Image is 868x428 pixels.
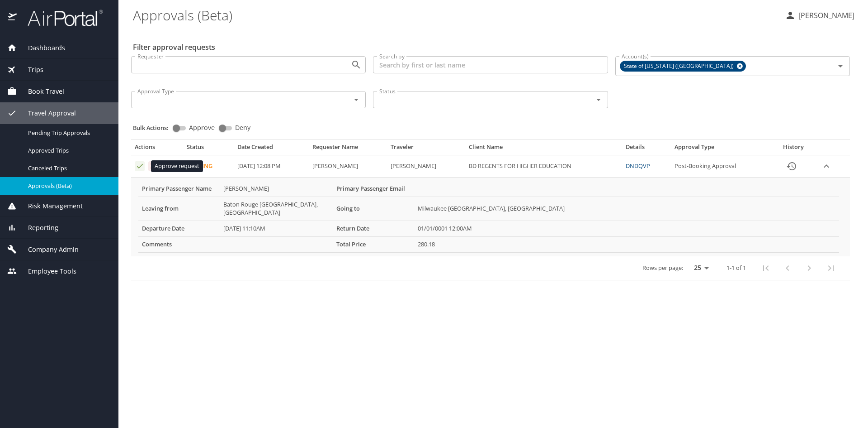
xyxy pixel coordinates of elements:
[309,143,387,155] th: Requester Name
[333,236,414,252] th: Total Price
[771,143,816,155] th: History
[387,143,465,155] th: Traveler
[350,93,363,106] button: Open
[414,197,839,221] td: Milwaukee [GEOGRAPHIC_DATA], [GEOGRAPHIC_DATA]
[414,221,839,236] td: 01/01/0001 12:00AM
[671,155,771,178] td: Post-Booking Approval
[465,155,622,178] td: BD REGENTS FOR HIGHER EDUCATION
[28,129,108,137] span: Pending Trip Approvals
[138,181,220,197] th: Primary Passenger Name
[592,93,605,106] button: Open
[17,65,43,75] span: Trips
[671,143,771,155] th: Approval Type
[133,124,176,132] p: Bulk Actions:
[133,1,778,29] h1: Approvals (Beta)
[414,236,839,252] td: 280.18
[28,146,108,155] span: Approved Trips
[687,261,712,274] select: rows per page
[183,155,234,178] td: Pending
[220,221,333,236] td: [DATE] 11:10AM
[350,58,363,71] button: Open
[131,143,183,155] th: Actions
[622,143,671,155] th: Details
[138,236,220,252] th: Comments
[465,143,622,155] th: Client Name
[642,265,683,271] p: Rows per page:
[387,155,465,178] td: [PERSON_NAME]
[17,266,76,276] span: Employee Tools
[17,201,83,211] span: Risk Management
[17,223,58,233] span: Reporting
[220,181,333,197] td: [PERSON_NAME]
[28,164,108,173] span: Canceled Trips
[17,43,65,53] span: Dashboards
[17,108,76,118] span: Travel Approval
[626,162,650,170] a: DNDQVP
[373,56,608,73] input: Search by first or last name
[620,62,739,71] span: State of [US_STATE] ([GEOGRAPHIC_DATA])
[620,61,746,72] div: State of [US_STATE] ([GEOGRAPHIC_DATA])
[8,9,18,27] img: icon-airportal.png
[309,155,387,178] td: [PERSON_NAME]
[18,9,103,27] img: airportal-logo.png
[220,197,333,221] td: Baton Rouge [GEOGRAPHIC_DATA], [GEOGRAPHIC_DATA]
[17,87,64,96] span: Book Travel
[131,143,850,280] table: Approval table
[234,143,309,155] th: Date Created
[234,155,309,178] td: [DATE] 12:08 PM
[796,10,854,21] p: [PERSON_NAME]
[28,182,108,190] span: Approvals (Beta)
[138,181,839,253] table: More info for approvals
[820,159,833,173] button: expand row
[138,221,220,236] th: Departure Date
[183,143,234,155] th: Status
[333,197,414,221] th: Going to
[781,155,802,177] button: History
[333,221,414,236] th: Return Date
[781,7,858,24] button: [PERSON_NAME]
[17,245,79,255] span: Company Admin
[726,265,746,271] p: 1-1 of 1
[138,197,220,221] th: Leaving from
[133,40,215,54] h2: Filter approval requests
[189,125,215,131] span: Approve
[333,181,414,197] th: Primary Passenger Email
[834,60,847,72] button: Open
[235,125,250,131] span: Deny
